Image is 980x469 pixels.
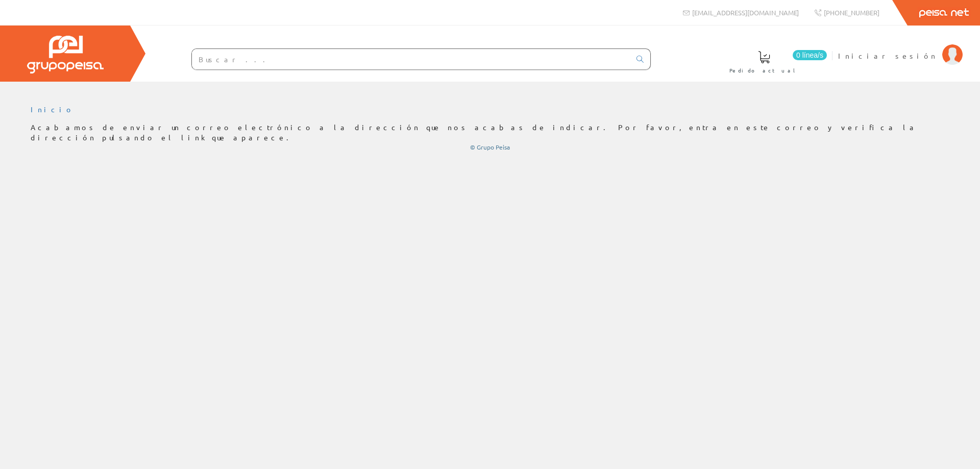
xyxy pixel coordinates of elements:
div: © Grupo Peisa [31,143,949,152]
a: Inicio [31,105,74,114]
img: Grupo Peisa [27,36,104,73]
div: Acabamos de enviar un correo electrónico a la dirección que nos acabas de indicar. Por favor, ent... [31,122,949,152]
span: 0 línea/s [793,50,827,60]
span: Iniciar sesión [838,51,937,61]
input: Buscar ... [192,49,630,69]
span: Pedido actual [729,65,799,76]
span: [EMAIL_ADDRESS][DOMAIN_NAME] [692,8,799,17]
span: [PHONE_NUMBER] [824,8,879,17]
a: Iniciar sesión [838,42,963,52]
